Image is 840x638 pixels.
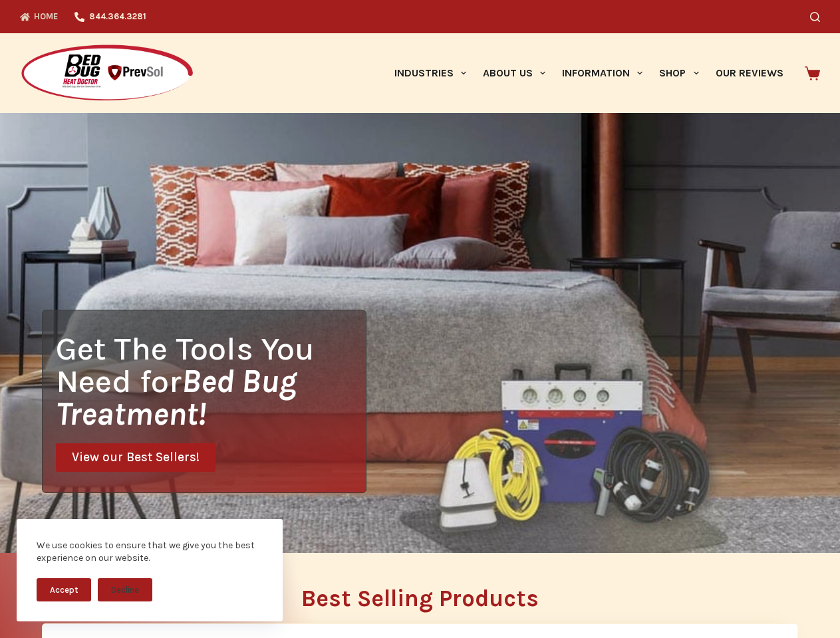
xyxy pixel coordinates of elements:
[651,33,707,113] a: Shop
[98,578,152,601] button: Decline
[72,451,200,464] span: View our Best Sellers!
[554,33,651,113] a: Information
[474,33,553,113] a: About Us
[810,12,820,22] button: Search
[707,33,791,113] a: Our Reviews
[386,33,791,113] nav: Primary
[37,578,91,601] button: Accept
[56,332,366,430] h1: Get The Tools You Need for
[56,443,215,472] a: View our Best Sellers!
[20,44,194,103] img: Prevsol/Bed Bug Heat Doctor
[37,539,263,565] div: We use cookies to ensure that we give you the best experience on our website.
[386,33,474,113] a: Industries
[56,362,297,433] i: Bed Bug Treatment!
[42,587,798,610] h2: Best Selling Products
